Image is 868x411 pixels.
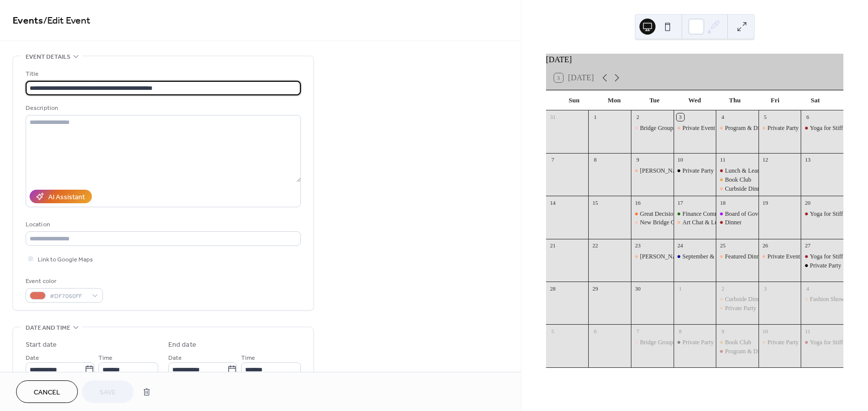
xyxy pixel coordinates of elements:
[683,218,735,227] div: Art Chat & Luncheon
[768,124,799,132] div: Private Party
[683,252,784,261] div: September & October Birthday Luncheon
[801,210,843,218] div: Yoga for Stiff Bodies with Lucy Dillon (please arrive 8:45)
[640,167,688,175] div: [PERSON_NAME]
[716,185,758,193] div: Curbside Dinner
[549,327,557,335] div: 5
[634,327,641,335] div: 7
[795,90,835,110] div: Sat
[594,90,634,110] div: Mon
[804,242,811,249] div: 27
[26,353,39,363] span: Date
[674,218,716,227] div: Art Chat & Luncheon
[725,295,765,304] div: Curbside Dinner
[631,218,674,227] div: New Bridge Groups
[168,353,182,363] span: Date
[26,276,101,287] div: Event color
[631,210,674,218] div: Great Decisions
[677,199,684,206] div: 17
[546,54,843,66] div: [DATE]
[677,113,684,121] div: 3
[725,167,762,175] div: Lunch & Learn
[38,254,93,265] span: Link to Google Maps
[683,124,715,132] div: Private Event
[591,285,599,292] div: 29
[549,242,557,249] div: 21
[768,338,799,347] div: Private Party
[683,167,714,175] div: Private Party
[719,242,726,249] div: 25
[716,218,758,227] div: Dinner
[725,347,770,356] div: Program & Dinner
[549,156,557,164] div: 7
[801,261,843,270] div: Private Party
[677,156,684,164] div: 10
[801,295,843,304] div: Fashion Show
[719,113,726,121] div: 4
[48,192,85,203] div: AI Assistant
[677,285,684,292] div: 1
[26,52,70,62] span: Event details
[26,219,299,230] div: Location
[674,252,716,261] div: September & October Birthday Luncheon
[634,90,675,110] div: Tue
[677,242,684,249] div: 24
[554,90,594,110] div: Sun
[674,124,716,132] div: Private Event
[804,156,811,164] div: 13
[26,340,57,350] div: Start date
[725,252,793,261] div: Featured Dinner & Program
[640,210,679,218] div: Great Decisions
[716,124,758,132] div: Program & Dinner
[725,176,751,184] div: Book Club
[675,90,715,110] div: Wed
[716,252,758,261] div: Featured Dinner & Program
[634,242,641,249] div: 23
[634,285,641,292] div: 30
[804,199,811,206] div: 20
[16,380,78,403] button: Cancel
[674,167,716,175] div: Private Party
[801,252,843,261] div: Yoga for Stiff Bodies with Lucy Dillon (please arrive 8:45)
[762,156,769,164] div: 12
[13,11,43,31] a: Events
[634,156,641,164] div: 9
[768,252,800,261] div: Private Event
[719,285,726,292] div: 2
[631,252,674,261] div: Mah Jongg
[762,285,769,292] div: 3
[801,124,843,132] div: Yoga for Stiff Bodies with Lucy Dillon (please arrive 8:45)
[804,285,811,292] div: 4
[762,327,769,335] div: 10
[674,210,716,218] div: Finance Committee Monthly Meeting
[631,167,674,175] div: Mah Jongg
[716,304,758,313] div: Private Party
[804,113,811,121] div: 6
[640,338,676,347] div: Bridge Groups
[549,199,557,206] div: 14
[758,124,801,132] div: Private Party
[631,338,674,347] div: Bridge Groups
[640,124,676,132] div: Bridge Groups
[719,199,726,206] div: 18
[26,69,299,79] div: Title
[758,252,801,261] div: Private Event
[634,199,641,206] div: 16
[634,113,641,121] div: 2
[674,338,716,347] div: Private Party
[26,323,70,333] span: Date and time
[677,327,684,335] div: 8
[719,156,726,164] div: 11
[725,124,770,132] div: Program & Dinner
[98,353,113,363] span: Time
[34,387,60,398] span: Cancel
[801,338,843,347] div: Yoga for Stiff Bodies with Lucy Dillon (please arrive 8:45)
[716,176,758,184] div: Book Club
[549,285,557,292] div: 28
[50,291,87,302] span: #DF7060FF
[591,242,599,249] div: 22
[591,199,599,206] div: 15
[30,190,92,203] button: AI Assistant
[591,156,599,164] div: 8
[758,338,801,347] div: Private Party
